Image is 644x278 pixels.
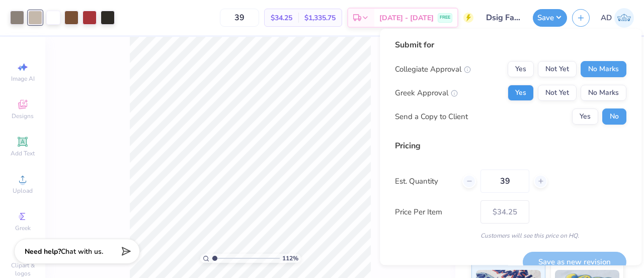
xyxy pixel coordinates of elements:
[395,176,455,187] label: Est. Quantity
[601,12,612,24] span: AD
[395,39,626,51] div: Submit for
[271,13,292,23] span: $34.25
[395,231,626,240] div: Customers will see this price on HQ.
[379,13,434,23] span: [DATE] - [DATE]
[11,75,35,83] span: Image AI
[395,140,626,152] div: Pricing
[15,224,31,232] span: Greek
[538,61,577,77] button: Not Yet
[601,8,634,28] a: AD
[282,254,298,263] span: 112 %
[220,9,259,27] input: – –
[533,9,567,27] button: Save
[538,85,577,101] button: Not Yet
[5,261,40,277] span: Clipart & logos
[572,108,598,125] button: Yes
[508,85,534,101] button: Yes
[440,14,450,21] span: FREE
[304,13,336,23] span: $1,335.75
[25,247,61,256] strong: Need help?
[581,61,626,77] button: No Marks
[480,170,529,193] input: – –
[478,8,528,28] input: Untitled Design
[395,87,458,99] div: Greek Approval
[395,64,471,75] div: Collegiate Approval
[13,187,33,195] span: Upload
[12,112,34,120] span: Designs
[395,206,473,218] label: Price Per Item
[395,111,468,123] div: Send a Copy to Client
[61,247,103,256] span: Chat with us.
[614,8,634,28] img: Ava Dee
[581,85,626,101] button: No Marks
[508,61,534,77] button: Yes
[11,149,35,157] span: Add Text
[602,108,626,125] button: No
